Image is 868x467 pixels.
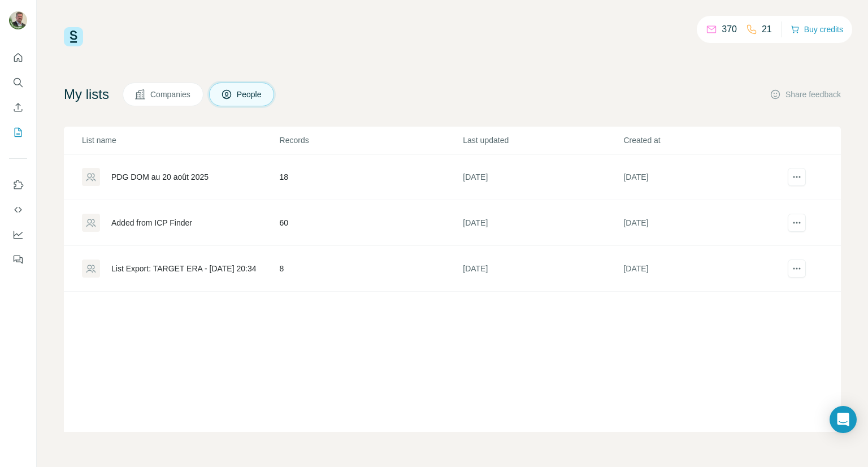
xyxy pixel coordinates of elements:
img: Surfe Logo [64,27,83,46]
button: Buy credits [791,21,843,37]
div: Open Intercom Messenger [830,406,857,433]
button: Use Surfe API [9,200,27,220]
button: Quick start [9,47,27,68]
p: 370 [722,23,737,36]
td: [DATE] [462,200,623,246]
p: List name [82,135,279,146]
div: List Export: TARGET ERA - [DATE] 20:34 [111,263,257,274]
button: actions [788,168,806,186]
button: Enrich CSV [9,97,27,118]
p: 21 [762,23,772,36]
td: [DATE] [462,154,623,200]
div: Added from ICP Finder [111,217,192,228]
button: Search [9,72,27,93]
td: [DATE] [623,154,783,200]
h4: My lists [64,85,109,103]
td: [DATE] [623,246,783,292]
button: actions [788,214,806,232]
td: [DATE] [462,246,623,292]
td: 8 [279,246,463,292]
div: PDG DOM au 20 août 2025 [111,171,209,183]
span: Companies [150,89,192,100]
button: Feedback [9,249,27,270]
button: Share feedback [770,89,841,100]
td: [DATE] [623,200,783,246]
button: actions [788,260,806,278]
button: Dashboard [9,224,27,245]
button: Use Surfe on LinkedIn [9,175,27,195]
p: Last updated [463,135,622,146]
td: 18 [279,154,463,200]
p: Created at [623,135,783,146]
p: Records [280,135,462,146]
button: My lists [9,122,27,142]
img: Avatar [9,11,27,29]
td: 60 [279,200,463,246]
span: People [237,89,263,100]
